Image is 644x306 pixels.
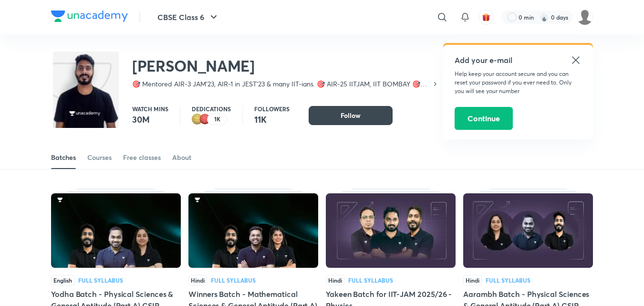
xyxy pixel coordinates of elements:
[172,146,191,169] a: About
[199,114,211,125] img: educator badge1
[51,146,76,169] a: Batches
[192,114,203,125] img: educator badge2
[152,8,225,27] button: CBSE Class 6
[132,114,168,125] p: 30M
[188,275,207,285] span: Hindi
[87,146,112,169] a: Courses
[214,116,220,123] p: 1K
[51,275,74,285] span: English
[51,11,128,22] img: Company Logo
[188,193,318,268] img: Thumbnail
[341,111,361,120] span: Follow
[540,12,549,22] img: streak
[132,79,431,89] p: 🎯 Mentored AIR-3 JAM'23, AIR-1 in JEST'23 & many IIT-ians. 🎯 AIR-25 IITJAM, IIT BOMBAY 🎯 Cracked ...
[254,106,290,112] p: Followers
[455,54,582,66] h5: Add your e-mail
[577,9,593,25] img: renuka
[326,193,456,268] img: Thumbnail
[478,10,494,25] button: avatar
[87,153,112,162] div: Courses
[123,146,161,169] a: Free classes
[463,275,482,285] span: Hindi
[486,277,530,283] div: Full Syllabus
[51,193,181,268] img: Thumbnail
[123,153,161,162] div: Free classes
[211,277,256,283] div: Full Syllabus
[482,13,490,21] img: avatar
[132,56,439,75] h2: [PERSON_NAME]
[455,70,582,95] p: Help keep your account secure and you can reset your password if you ever need to. Only you will ...
[192,106,231,112] p: Dedications
[132,106,168,112] p: Watch mins
[254,114,290,125] p: 11K
[309,106,393,125] button: Follow
[326,275,344,285] span: Hindi
[78,277,123,283] div: Full Syllabus
[348,277,393,283] div: Full Syllabus
[463,193,593,268] img: Thumbnail
[172,153,191,162] div: About
[53,53,119,130] img: class
[51,153,76,162] div: Batches
[51,11,128,24] a: Company Logo
[455,107,513,130] button: Continue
